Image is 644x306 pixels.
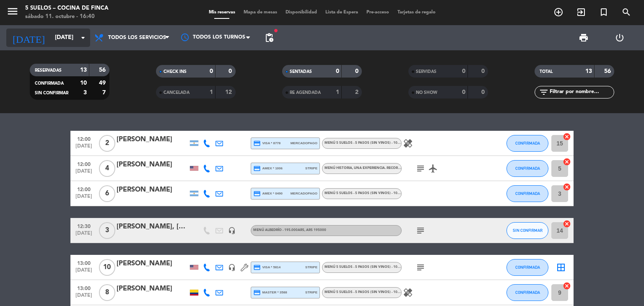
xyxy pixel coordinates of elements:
[253,140,261,147] i: credit_card
[253,190,283,197] span: amex * 0490
[506,160,548,177] button: CONFIRMADA
[205,10,239,15] span: Mis reservas
[228,264,236,271] i: headset_mic
[253,289,261,296] i: credit_card
[325,192,413,195] span: MENÚ 5 SUELOS - 5 PASOS (Sin vinos) - 105.000ARS
[336,89,339,95] strong: 1
[117,134,188,145] div: [PERSON_NAME]
[73,258,94,267] span: 13:00
[210,89,213,95] strong: 1
[515,290,540,295] span: CONFIRMADA
[253,289,287,296] span: master * 3588
[513,228,543,233] span: SIN CONFIRMAR
[99,135,115,152] span: 2
[35,91,68,95] span: SIN CONFIRMAR
[99,80,107,86] strong: 49
[563,282,571,290] i: cancel
[6,29,51,47] i: [DATE]
[506,284,548,301] button: CONFIRMADA
[73,184,94,194] span: 12:00
[99,222,115,239] span: 3
[563,183,571,191] i: cancel
[253,190,261,197] i: credit_card
[108,35,166,41] span: Todos los servicios
[621,7,631,17] i: search
[305,166,317,171] span: stripe
[415,262,426,272] i: subject
[99,259,115,276] span: 10
[164,91,190,95] span: CANCELADA
[576,7,586,17] i: exit_to_app
[78,33,88,43] i: arrow_drop_down
[253,165,261,172] i: credit_card
[556,262,566,272] i: border_all
[73,134,94,143] span: 12:00
[73,283,94,293] span: 13:00
[73,267,94,277] span: [DATE]
[210,68,213,74] strong: 0
[416,91,437,95] span: NO SHOW
[415,226,426,236] i: subject
[355,68,360,74] strong: 0
[325,141,413,145] span: MENÚ 5 SUELOS - 5 PASOS (Sin vinos) - 105.000ARS
[291,140,317,146] span: mercadopago
[305,265,317,270] span: stripe
[281,10,321,15] span: Disponibilidad
[462,89,465,95] strong: 0
[229,68,234,74] strong: 0
[80,80,87,86] strong: 10
[563,132,571,141] i: cancel
[290,91,321,95] span: RE AGENDADA
[506,259,548,276] button: CONFIRMADA
[117,283,188,294] div: [PERSON_NAME]
[336,68,339,74] strong: 0
[25,4,109,13] div: 5 SUELOS – COCINA DE FINCA
[604,68,613,74] strong: 56
[579,33,589,43] span: print
[362,10,393,15] span: Pre-acceso
[99,160,115,177] span: 4
[585,68,592,74] strong: 13
[305,290,317,295] span: stripe
[102,90,107,96] strong: 7
[549,88,614,97] input: Filtrar por nombre...
[403,138,413,148] i: healing
[80,67,87,73] strong: 13
[515,191,540,196] span: CONFIRMADA
[563,220,571,228] i: cancel
[615,33,625,43] i: power_settings_new
[481,68,486,74] strong: 0
[393,10,440,15] span: Tarjetas de regalo
[225,89,234,95] strong: 12
[73,169,94,178] span: [DATE]
[83,90,87,96] strong: 3
[117,221,188,232] div: [PERSON_NAME], [PERSON_NAME], [PERSON_NAME]
[304,228,326,232] span: , ARS 195000
[416,70,436,74] span: SERVIDAS
[403,288,413,298] i: healing
[6,5,19,21] button: menu
[253,140,280,147] span: visa * 8778
[35,81,64,86] span: CONFIRMADA
[253,264,280,271] span: visa * 5814
[602,25,638,50] div: LOG OUT
[290,70,312,74] span: SENTADAS
[321,10,362,15] span: Lista de Espera
[253,228,326,232] span: MENÚ ALBEDRÍO - 195.000ARS
[73,194,94,203] span: [DATE]
[228,227,236,234] i: headset_mic
[164,70,187,74] span: CHECK INS
[540,70,553,74] span: TOTAL
[253,165,283,172] span: amex * 1006
[515,265,540,270] span: CONFIRMADA
[99,67,107,73] strong: 56
[264,33,274,43] span: pending_actions
[563,158,571,166] i: cancel
[73,159,94,169] span: 12:00
[117,159,188,170] div: [PERSON_NAME]
[506,135,548,152] button: CONFIRMADA
[325,166,605,170] span: MENÚ HISTORIA, UNA EXPERIENCIA. RECORRIDO DE 14 PASOS MARIDADOS CON 14 VINOS - 295.000ARS (SOLO D...
[35,68,62,73] span: RESERVADAS
[515,141,540,145] span: CONFIRMADA
[73,221,94,231] span: 12:30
